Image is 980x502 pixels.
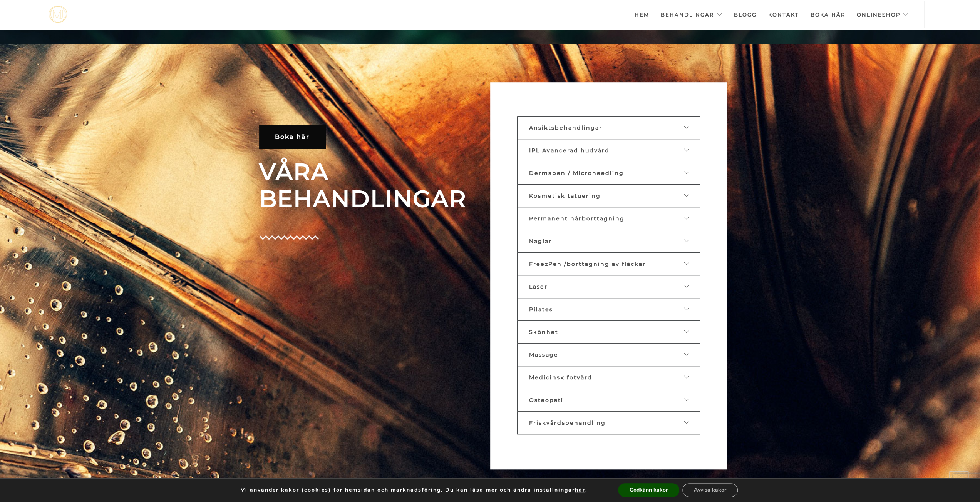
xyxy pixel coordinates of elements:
[517,230,700,253] a: Naglar
[49,6,67,23] img: mjstudio
[768,1,799,28] a: Kontakt
[529,192,601,199] span: Kosmetisk tatuering
[517,411,700,434] a: Friskvårdsbehandling
[517,298,700,321] a: Pilates
[259,185,484,212] span: BEHANDLINGAR
[517,389,700,412] a: Osteopati
[517,275,700,298] a: Laser
[517,320,700,344] a: Skönhet
[517,184,700,207] a: Kosmetisk tatuering
[811,1,845,28] a: Boka här
[49,6,67,23] a: mjstudio mjstudio mjstudio
[661,1,722,28] a: Behandlingar
[682,483,738,497] button: Avvisa kakor
[529,147,610,154] span: IPL Avancerad hudvård
[529,419,606,426] span: Friskvårdsbehandling
[517,139,700,162] a: IPL Avancerad hudvård
[575,487,585,494] button: här
[734,1,757,28] a: Blogg
[529,215,625,222] span: Permanent hårborttagning
[618,483,679,497] button: Godkänn kakor
[529,306,553,313] span: Pilates
[241,487,587,494] p: Vi använder kakor (cookies) för hemsidan och marknadsföring. Du kan läsa mer och ändra inställnin...
[529,238,552,245] span: Naglar
[517,343,700,366] a: Massage
[529,397,563,404] span: Osteopati
[529,124,602,131] span: Ansiktsbehandlingar
[529,283,548,290] span: Laser
[517,252,700,275] a: FreezPen /borttagning av fläckar
[529,329,558,335] span: Skönhet
[259,158,484,185] span: VÅRA
[275,133,310,140] span: Boka här
[529,374,592,381] span: Medicinsk fotvård
[529,351,558,358] span: Massage
[517,116,700,139] a: Ansiktsbehandlingar
[635,1,649,28] a: Hem
[517,366,700,389] a: Medicinsk fotvård
[259,125,325,149] a: Boka här
[529,260,646,267] span: FreezPen /borttagning av fläckar
[857,1,909,28] a: Onlineshop
[517,207,700,230] a: Permanent hårborttagning
[517,162,700,185] a: Dermapen / Microneedling
[529,170,624,177] span: Dermapen / Microneedling
[259,235,319,240] img: Group-4-copy-8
